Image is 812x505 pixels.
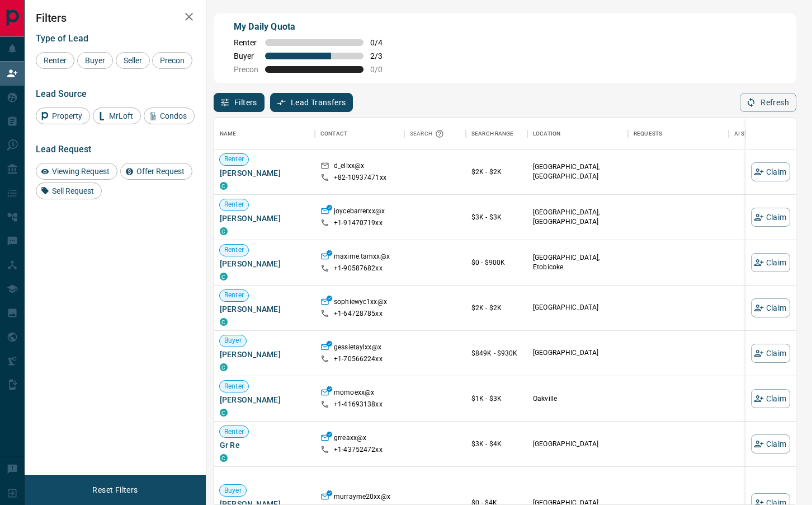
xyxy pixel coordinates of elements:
[334,161,364,173] p: d_ellxx@x
[533,303,622,312] p: [GEOGRAPHIC_DATA]
[36,183,102,199] div: Sell Request
[93,107,141,124] div: MrLoft
[334,354,383,364] p: +1- 70566224xx
[36,144,91,155] span: Lead Request
[334,388,374,400] p: momoexx@x
[334,492,390,504] p: murrayme20xx@x
[334,252,390,264] p: maxime.tamxx@x
[320,118,347,149] div: Contact
[471,439,522,449] p: $3K - $4K
[220,155,248,164] span: Renter
[751,253,790,272] button: Claim
[751,208,790,227] button: Claim
[36,88,87,99] span: Lead Source
[220,291,248,300] span: Renter
[220,227,228,235] div: condos.ca
[220,486,246,495] span: Buyer
[220,349,309,360] span: [PERSON_NAME]
[634,118,662,149] div: Requests
[533,162,622,181] p: [GEOGRAPHIC_DATA], [GEOGRAPHIC_DATA]
[751,434,790,453] button: Claim
[334,433,366,445] p: grreaxx@x
[133,167,188,176] span: Offer Request
[334,264,383,273] p: +1- 90587682xx
[471,167,522,177] p: $2K - $2K
[220,427,248,437] span: Renter
[466,118,527,149] div: Search Range
[220,382,248,391] span: Renter
[220,118,237,149] div: Name
[105,111,137,120] span: MrLoft
[156,56,188,65] span: Precon
[334,297,387,309] p: sophiewyc1xx@x
[220,439,309,451] span: Gr Re
[334,400,383,409] p: +1- 41693138xx
[533,394,622,404] p: Oakville
[471,118,514,149] div: Search Range
[40,56,70,65] span: Renter
[334,445,383,455] p: +1- 43752472xx
[120,163,192,180] div: Offer Request
[334,218,383,228] p: +1- 91470719xx
[144,107,195,124] div: Condos
[36,11,195,25] h2: Filters
[220,394,309,405] span: [PERSON_NAME]
[471,348,522,358] p: $849K - $930K
[334,173,386,183] p: +82- 10937471xx
[533,208,622,227] p: [GEOGRAPHIC_DATA], [GEOGRAPHIC_DATA]
[527,118,628,149] div: Location
[81,56,109,65] span: Buyer
[471,303,522,313] p: $2K - $2K
[751,344,790,363] button: Claim
[220,182,228,190] div: condos.ca
[36,52,74,69] div: Renter
[120,56,146,65] span: Seller
[334,207,385,218] p: joycebarrerxx@x
[36,107,90,124] div: Property
[334,343,381,354] p: gessietaylxx@x
[234,38,258,47] span: Renter
[471,258,522,268] p: $0 - $900K
[751,389,790,408] button: Claim
[533,118,560,149] div: Location
[85,480,145,499] button: Reset Filters
[334,309,383,319] p: +1- 64728785xx
[220,167,309,179] span: [PERSON_NAME]
[36,163,117,180] div: Viewing Request
[628,118,729,149] div: Requests
[156,111,191,120] span: Condos
[116,52,150,69] div: Seller
[471,394,522,404] p: $1K - $3K
[234,20,395,34] p: My Daily Quota
[751,162,790,181] button: Claim
[533,348,622,358] p: [GEOGRAPHIC_DATA]
[48,167,114,176] span: Viewing Request
[214,118,315,149] div: Name
[370,65,395,74] span: 0 / 0
[220,454,228,462] div: condos.ca
[410,118,447,149] div: Search
[220,303,309,315] span: [PERSON_NAME]
[471,212,522,222] p: $3K - $3K
[533,439,622,449] p: [GEOGRAPHIC_DATA]
[751,298,790,317] button: Claim
[315,118,404,149] div: Contact
[220,363,228,371] div: condos.ca
[220,336,246,345] span: Buyer
[370,52,395,60] span: 2 / 3
[220,258,309,269] span: [PERSON_NAME]
[77,52,113,69] div: Buyer
[48,186,98,195] span: Sell Request
[234,65,258,74] span: Precon
[152,52,192,69] div: Precon
[370,38,395,47] span: 0 / 4
[533,253,622,272] p: [GEOGRAPHIC_DATA], Etobicoke
[740,93,796,112] button: Refresh
[220,213,309,224] span: [PERSON_NAME]
[270,93,353,112] button: Lead Transfers
[234,52,258,60] span: Buyer
[220,318,228,326] div: condos.ca
[214,93,265,112] button: Filters
[220,273,228,280] div: condos.ca
[220,409,228,417] div: condos.ca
